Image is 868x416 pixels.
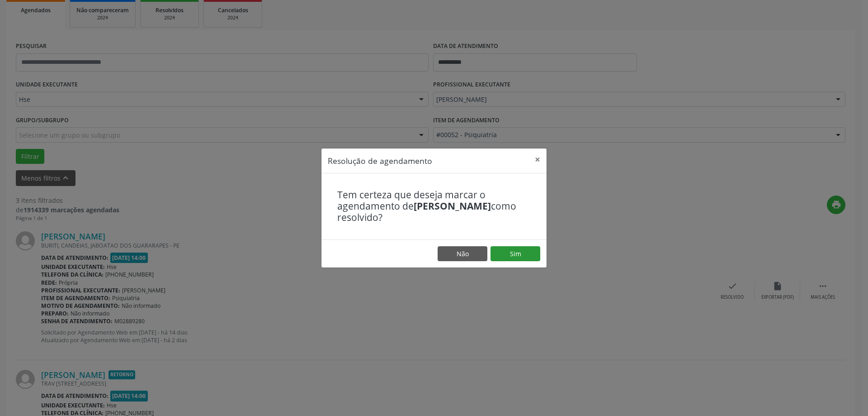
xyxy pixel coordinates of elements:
[337,189,531,224] h4: Tem certeza que deseja marcar o agendamento de como resolvido?
[414,200,491,212] b: [PERSON_NAME]
[528,148,547,171] button: Close
[491,246,540,262] button: Sim
[328,155,432,167] h5: Resolução de agendamento
[438,246,487,262] button: Não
